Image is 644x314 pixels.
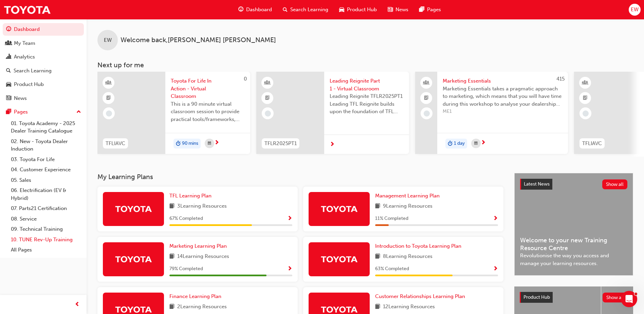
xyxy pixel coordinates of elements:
span: Leading Reignite Part 1 - Virtual Classroom [330,77,404,92]
button: Pages [3,106,84,118]
span: next-icon [214,140,219,146]
span: up-icon [76,108,81,117]
span: 9 Learning Resources [383,202,433,211]
button: Show all [603,293,628,302]
a: 08. Service [8,214,84,224]
a: Management Learning Plan [375,192,442,200]
a: 06. Electrification (EV & Hybrid) [8,185,84,203]
span: booktick-icon [583,94,588,103]
span: 3 Learning Resources [177,202,227,211]
span: 1 day [454,140,465,147]
span: TFLIAVC [582,140,602,147]
span: Leading Reignite TFLR2025PT1 Leading TFL Reignite builds upon the foundation of TFL Reignite, rea... [330,92,404,116]
img: Trak [3,2,51,17]
span: Product Hub [347,6,377,14]
img: Trak [115,253,152,265]
span: search-icon [283,5,288,14]
span: Welcome to your new Training Resource Centre [520,237,627,252]
span: learningRecordVerb_NONE-icon [583,110,589,117]
img: Trak [320,203,358,215]
span: book-icon [169,202,174,211]
a: 05. Sales [8,175,84,186]
a: Product Hub [3,78,84,91]
span: calendar-icon [208,139,211,148]
span: news-icon [6,95,11,102]
span: next-icon [330,142,335,148]
span: people-icon [424,78,429,87]
span: News [395,6,408,14]
span: Show Progress [287,216,292,222]
div: Analytics [14,53,35,61]
span: Welcome back , [PERSON_NAME] [PERSON_NAME] [121,36,276,44]
span: Customer Relationships Learning Plan [375,293,465,299]
span: 12 Learning Resources [383,303,435,311]
a: pages-iconPages [414,3,446,17]
img: Trak [115,203,152,215]
span: EW [104,36,112,44]
button: Show Progress [493,265,498,273]
span: Marketing Essentials [443,77,563,85]
a: Search Learning [3,65,84,77]
span: learningRecordVerb_NONE-icon [424,110,430,117]
span: Toyota For Life In Action - Virtual Classroom [171,77,245,100]
span: ME1 [443,108,563,116]
span: duration-icon [448,139,453,148]
span: search-icon [6,68,11,74]
a: news-iconNews [382,3,414,17]
a: Marketing Learning Plan [169,242,229,250]
div: My Team [14,39,35,47]
a: Latest NewsShow allWelcome to your new Training Resource CentreRevolutionise the way you access a... [514,173,633,276]
span: Show Progress [287,266,292,272]
span: people-icon [6,40,11,47]
button: Show Progress [287,265,292,273]
a: 10. TUNE Rev-Up Training [8,234,84,245]
span: learningResourceType_INSTRUCTOR_LED-icon [106,78,111,87]
div: News [14,94,27,102]
span: car-icon [339,5,344,14]
span: 79 % Completed [169,265,203,273]
a: 07. Parts21 Certification [8,203,84,214]
span: learningRecordVerb_NONE-icon [106,110,112,117]
span: 415 [556,76,565,82]
a: Introduction to Toyota Learning Plan [375,242,464,250]
a: 04. Customer Experience [8,164,84,175]
span: guage-icon [6,27,11,33]
a: 09. Technical Training [8,224,84,234]
span: 67 % Completed [169,215,203,223]
a: Analytics [3,51,84,63]
a: guage-iconDashboard [233,3,277,17]
span: 2 Learning Resources [177,303,227,311]
span: book-icon [375,202,380,211]
span: TFLIAVC [106,140,125,147]
span: Management Learning Plan [375,193,440,199]
div: Product Hub [14,81,44,88]
button: Show Progress [493,214,498,223]
a: search-iconSearch Learning [277,3,334,17]
span: Search Learning [290,6,328,14]
button: Show Progress [287,214,292,223]
img: Trak [320,253,358,265]
span: pages-icon [6,109,11,115]
span: Show Progress [493,216,498,222]
a: Latest NewsShow all [520,179,627,190]
span: Revolutionise the way you access and manage your learning resources. [520,252,627,267]
a: Product HubShow all [520,292,628,303]
a: 01. Toyota Academy - 2025 Dealer Training Catalogue [8,118,84,136]
span: This is a 90 minute virtual classroom session to provide practical tools/frameworks, behaviours a... [171,100,245,123]
a: TFL Learning Plan [169,192,214,200]
span: Dashboard [246,6,272,14]
a: car-iconProduct Hub [334,3,382,17]
a: All Pages [8,245,84,255]
span: learningResourceType_INSTRUCTOR_LED-icon [583,78,588,87]
span: TFLR2025PT1 [264,140,297,147]
span: TFL Learning Plan [169,193,211,199]
a: 415Marketing EssentialsMarketing Essentials takes a pragmatic approach to marketing, which means ... [415,72,568,154]
a: Customer Relationships Learning Plan [375,293,468,300]
span: Marketing Learning Plan [169,243,227,249]
div: Search Learning [14,67,52,75]
span: Introduction to Toyota Learning Plan [375,243,461,249]
span: guage-icon [238,5,243,14]
span: pages-icon [419,5,424,14]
